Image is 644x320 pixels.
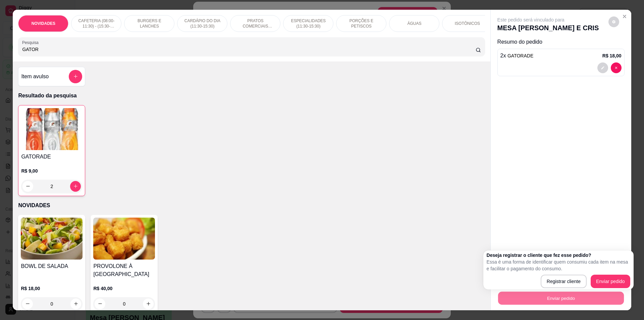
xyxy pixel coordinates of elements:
[289,18,328,29] p: ESPECIALIDADES (11:30-15:30)
[487,259,630,272] p: Essa é uma forma de identificar quem consumiu cada item na mesa e facilitar o pagamento do consumo.
[32,21,55,26] p: NOVIDADES
[18,201,485,210] p: NOVIDADES
[22,299,33,309] button: decrease-product-quantity
[22,181,33,192] button: decrease-product-quantity
[22,40,41,45] label: Pesquisa
[21,262,83,270] h4: BOWL DE SALADA
[22,46,475,53] input: Pesquisa
[407,21,421,26] p: ÁGUAS
[143,299,154,309] button: increase-product-quantity
[21,108,82,150] img: product-image
[93,218,155,260] img: product-image
[455,21,480,26] p: ISOTÔNICOS
[497,16,599,23] p: Este pedido será vinculado para
[77,18,116,29] p: CAFETERIA (08:00-11:30) - (15:30-18:00)
[591,275,630,288] button: Enviar pedido
[183,18,222,29] p: CARDÁPIO DO DIA (11:30-15:30)
[93,285,155,292] p: R$ 40,00
[497,23,599,33] p: MESA [PERSON_NAME] E CRIS
[498,292,624,305] button: Enviar pedido
[93,262,155,278] h4: PROVOLONE À [GEOGRAPHIC_DATA]
[236,18,275,29] p: PRATOS COMERCIAIS (11:30-15:30)
[70,181,81,192] button: increase-product-quantity
[21,153,82,161] h4: GATORADE
[21,285,83,292] p: R$ 18,00
[597,62,608,73] button: decrease-product-quantity
[611,62,622,73] button: decrease-product-quantity
[602,52,622,59] p: R$ 18,00
[507,53,533,58] span: GATORADE
[21,73,49,81] h4: Item avulso
[541,275,587,288] button: Registrar cliente
[130,18,169,29] p: BURGERS E LANCHES
[18,92,485,100] p: Resultado da pesquisa
[69,70,82,83] button: add-separate-item
[21,218,83,260] img: product-image
[497,38,625,46] p: Resumo do pedido
[619,11,630,22] button: Close
[608,16,619,27] button: decrease-product-quantity
[95,299,105,309] button: decrease-product-quantity
[70,299,81,309] button: increase-product-quantity
[487,252,630,259] h2: Deseja registrar o cliente que fez esse pedido?
[342,18,381,29] p: PORÇÕES E PETISCOS
[21,168,82,174] p: R$ 9,00
[500,52,534,60] p: 2 x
